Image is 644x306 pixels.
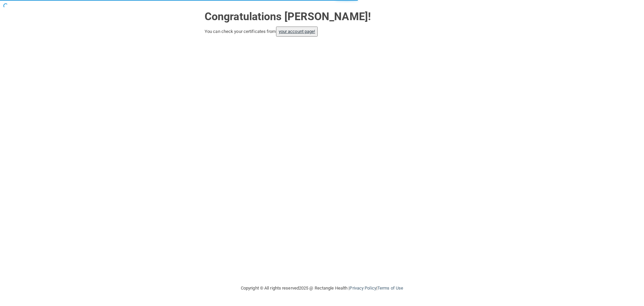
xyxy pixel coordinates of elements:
[350,286,376,291] a: Privacy Policy
[205,10,371,23] strong: Congratulations [PERSON_NAME]!
[377,286,403,291] a: Terms of Use
[276,27,318,37] button: your account page!
[279,29,315,34] a: your account page!
[200,277,444,299] div: Copyright © All rights reserved 2025 @ Rectangle Health | |
[205,27,439,37] div: You can check your certificates from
